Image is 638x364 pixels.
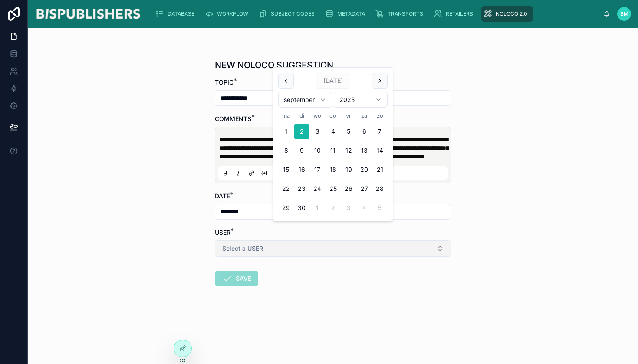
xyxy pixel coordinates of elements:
[620,10,628,17] span: BM
[215,59,333,71] h1: NEW NOLOCO SUGGESTION
[278,124,294,139] button: maandag 1 september 2025
[278,181,294,197] button: maandag 22 september 2025
[431,6,479,22] a: RETAILERS
[271,10,315,17] span: SUBJECT CODES
[337,10,365,17] span: METADATA
[309,143,325,158] button: woensdag 10 september 2025
[278,162,294,177] button: maandag 15 september 2025
[35,7,141,21] img: App logo
[325,111,341,120] th: donderdag
[372,200,388,216] button: zondag 5 oktober 2025
[168,10,194,17] span: DATABASE
[215,192,230,200] span: DATE
[341,162,356,177] button: vrijdag 19 september 2025
[372,124,388,139] button: zondag 7 september 2025
[215,115,251,122] span: COMMENTS
[373,6,429,22] a: TRANSPORTS
[341,124,356,139] button: vrijdag 5 september 2025
[325,181,341,197] button: donderdag 25 september 2025
[325,124,341,139] button: donderdag 4 september 2025
[356,143,372,158] button: zaterdag 13 september 2025
[496,10,527,17] span: NOLOCO 2.0
[309,181,325,197] button: woensdag 24 september 2025
[278,111,294,120] th: maandag
[372,181,388,197] button: zondag 28 september 2025
[356,124,372,139] button: zaterdag 6 september 2025
[294,143,309,158] button: dinsdag 9 september 2025
[356,181,372,197] button: zaterdag 27 september 2025
[341,111,356,120] th: vrijdag
[309,162,325,177] button: woensdag 17 september 2025
[215,240,451,257] button: Select Button
[278,200,294,216] button: maandag 29 september 2025
[325,200,341,216] button: donderdag 2 oktober 2025
[309,200,325,216] button: woensdag 1 oktober 2025
[278,111,388,216] table: september 2025
[294,181,309,197] button: dinsdag 23 september 2025
[309,124,325,139] button: woensdag 3 september 2025
[217,10,248,17] span: WORKFLOW
[341,143,356,158] button: vrijdag 12 september 2025
[153,6,201,22] a: DATABASE
[294,200,309,216] button: dinsdag 30 september 2025
[325,162,341,177] button: donderdag 18 september 2025
[446,10,473,17] span: RETAILERS
[222,244,263,253] span: Select a USER
[294,162,309,177] button: dinsdag 16 september 2025
[294,111,309,120] th: dinsdag
[388,10,423,17] span: TRANSPORTS
[294,124,309,139] button: Today, dinsdag 2 september 2025, selected
[372,143,388,158] button: zondag 14 september 2025
[356,162,372,177] button: zaterdag 20 september 2025
[341,200,356,216] button: vrijdag 3 oktober 2025
[215,79,233,86] span: TOPIC
[356,111,372,120] th: zaterdag
[148,4,603,23] div: scrollable content
[356,200,372,216] button: zaterdag 4 oktober 2025
[322,6,371,22] a: METADATA
[256,6,321,22] a: SUBJECT CODES
[278,143,294,158] button: maandag 8 september 2025
[309,111,325,120] th: woensdag
[372,111,388,120] th: zondag
[215,229,230,236] span: USER
[325,143,341,158] button: donderdag 11 september 2025
[341,181,356,197] button: vrijdag 26 september 2025
[481,6,533,22] a: NOLOCO 2.0
[202,6,254,22] a: WORKFLOW
[372,162,388,177] button: zondag 21 september 2025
